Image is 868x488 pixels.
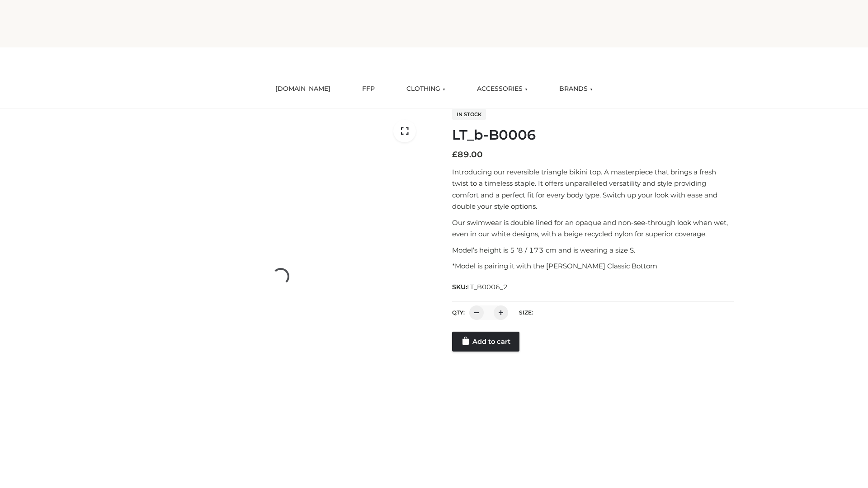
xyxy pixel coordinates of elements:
label: QTY: [452,309,465,316]
p: Our swimwear is double lined for an opaque and non-see-through look when wet, even in our white d... [452,217,734,240]
a: FFP [355,79,382,99]
span: SKU: [452,282,509,292]
a: CLOTHING [400,79,452,99]
label: Size: [519,309,533,316]
span: £ [452,150,458,160]
span: In stock [452,109,486,120]
a: BRANDS [552,79,599,99]
a: [DOMAIN_NAME] [269,79,337,99]
a: Add to cart [452,332,519,352]
p: Introducing our reversible triangle bikini top. A masterpiece that brings a fresh twist to a time... [452,166,734,212]
p: *Model is pairing it with the [PERSON_NAME] Classic Bottom [452,260,734,272]
a: ACCESSORIES [470,79,534,99]
bdi: 89.00 [452,150,483,160]
h1: LT_b-B0006 [452,127,734,143]
span: LT_B0006_2 [467,283,508,291]
p: Model’s height is 5 ‘8 / 173 cm and is wearing a size S. [452,244,734,256]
